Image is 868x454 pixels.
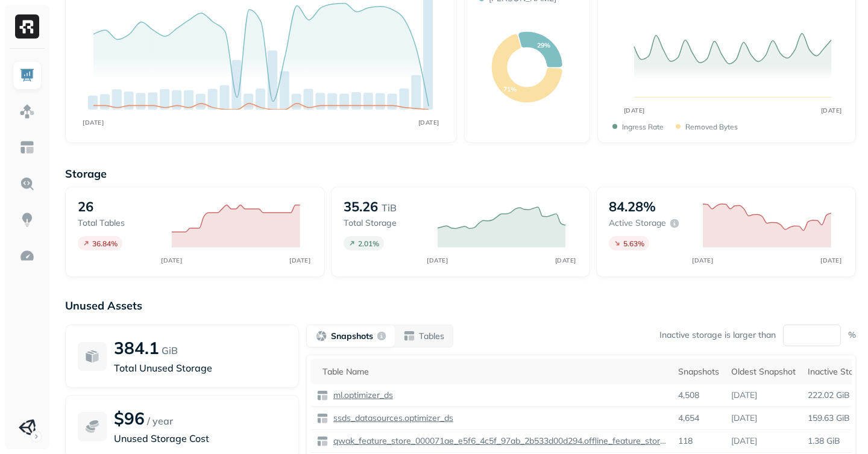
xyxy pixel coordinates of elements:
text: 71% [503,85,517,93]
img: Asset Explorer [19,140,35,155]
p: [DATE] [731,412,757,424]
tspan: [DATE] [821,257,842,264]
tspan: [DATE] [820,107,841,114]
img: Unity [19,419,36,436]
img: table [316,435,329,447]
div: Oldest Snapshot [731,366,796,378]
tspan: [DATE] [623,107,644,114]
p: Ingress Rate [622,122,664,131]
p: % [848,329,856,341]
p: [DATE] [731,390,757,401]
img: Optimization [19,248,35,264]
tspan: [DATE] [555,257,576,264]
img: Assets [19,104,35,119]
a: ssds_datasources.optimizer_ds [329,412,453,424]
img: table [316,412,329,424]
div: Snapshots [678,366,719,378]
tspan: [DATE] [693,257,714,264]
p: $96 [114,408,145,429]
p: 4,508 [678,390,699,401]
a: ml.optimizer_ds [329,390,393,401]
tspan: [DATE] [289,257,310,264]
img: Insights [19,212,35,228]
tspan: [DATE] [162,257,183,264]
p: Unused Storage Cost [114,431,286,446]
p: ml.optimizer_ds [331,390,393,401]
img: Ryft [15,14,39,39]
div: Table Name [322,366,666,378]
p: Unused Assets [65,299,856,313]
p: qwak_feature_store_000071ae_e5f6_4c5f_97ab_2b533d00d294.offline_feature_store_arpumizer_user_leve... [331,435,666,447]
p: Tables [419,331,444,342]
p: Storage [65,167,856,181]
p: GiB [162,343,178,358]
tspan: [DATE] [427,257,448,264]
p: 4,654 [678,412,699,424]
p: 1.38 GiB [808,435,840,447]
p: Total tables [78,217,160,229]
p: 118 [678,435,693,447]
p: Inactive storage is larger than [659,329,776,341]
p: 5.63 % [623,239,644,248]
p: 384.1 [114,337,159,358]
p: Active storage [609,217,666,229]
tspan: [DATE] [83,119,104,126]
p: [DATE] [731,435,757,447]
p: 159.63 GiB [808,412,850,424]
p: / year [147,414,173,428]
img: Dashboard [19,67,35,83]
p: 222.02 GiB [808,390,850,401]
text: 29% [537,41,550,49]
tspan: [DATE] [418,119,439,126]
p: 35.26 [344,198,378,215]
p: 84.28% [609,198,656,215]
p: ssds_datasources.optimizer_ds [331,412,453,424]
p: 36.84 % [92,239,118,248]
p: 2.01 % [358,239,379,248]
p: 26 [78,198,93,215]
p: Removed bytes [685,122,738,131]
p: Snapshots [331,331,373,342]
img: Query Explorer [19,176,35,191]
a: qwak_feature_store_000071ae_e5f6_4c5f_97ab_2b533d00d294.offline_feature_store_arpumizer_user_leve... [329,435,666,447]
img: table [316,390,329,402]
p: TiB [382,201,397,215]
p: Total Unused Storage [114,361,286,375]
p: Total storage [344,217,426,229]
